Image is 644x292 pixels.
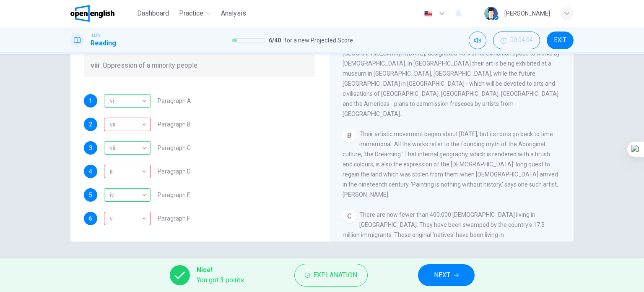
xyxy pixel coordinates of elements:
span: 6 [89,216,92,221]
button: EXIT [547,32,574,49]
button: Analysis [218,6,249,21]
span: Paragraph F [158,216,190,221]
div: viii [104,141,151,155]
span: Paragraph E [158,192,190,198]
div: C [343,210,356,223]
span: Their artistic movement began about [DATE], but its roots go back to time immemorial. All the wor... [343,131,558,198]
span: Nice! [197,265,244,275]
span: Dashboard [137,8,169,18]
span: 2 [89,121,92,127]
span: 1 [89,98,92,104]
a: OpenEnglish logo [70,5,134,22]
img: Profile picture [484,7,498,20]
div: vii [104,113,148,137]
span: IELTS [91,32,100,38]
div: [PERSON_NAME] [504,8,550,18]
span: 00:04:04 [510,37,533,44]
div: v [104,207,148,231]
img: OpenEnglish logo [70,5,114,22]
span: 4 [89,168,92,174]
div: v [104,118,151,131]
span: viii [91,61,99,71]
span: Oppression of a minority people [103,61,197,71]
span: 6 / 40 [269,35,281,45]
span: Paragraph C [158,145,191,151]
img: en [423,11,434,17]
span: for a new Projected Score [284,35,353,45]
span: NEXT [434,269,450,281]
span: 3 [89,145,92,151]
span: Paragraph B [158,121,191,127]
div: vi [104,94,151,108]
div: B [343,129,356,142]
div: vi [104,89,148,113]
div: viii [104,136,148,160]
span: 5 [89,192,92,198]
button: NEXT [418,264,475,286]
div: Mute [469,32,486,49]
div: vii [104,212,151,225]
div: Hide [493,32,540,49]
div: iv [104,183,148,207]
span: You got 3 points [197,275,244,285]
h1: Reading [91,38,116,48]
button: Explanation [294,264,368,287]
span: Explanation [313,269,357,281]
div: iv [104,188,151,202]
span: Practice [179,8,203,18]
div: i [104,165,151,178]
div: iii [104,160,148,184]
span: Paragraph A [158,98,191,104]
span: Analysis [221,8,246,18]
button: Practice [176,6,214,21]
button: 00:04:04 [493,32,540,49]
button: Dashboard [134,6,172,21]
span: EXIT [554,37,566,44]
span: Paragraph D [158,168,191,174]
